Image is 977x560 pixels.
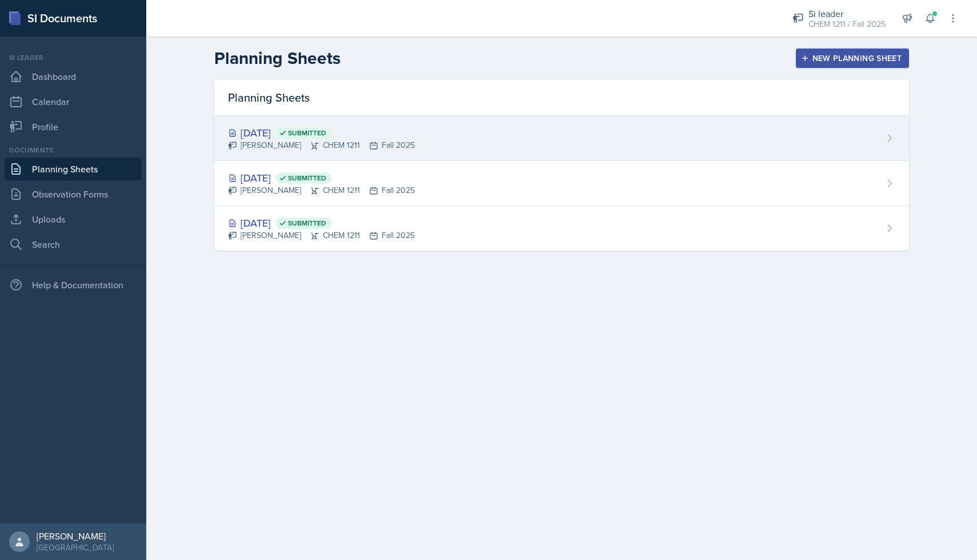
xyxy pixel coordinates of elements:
[288,128,326,138] span: Submitted
[808,18,886,30] div: CHEM 1211 / Fall 2025
[214,206,909,251] a: [DATE] Submitted [PERSON_NAME]CHEM 1211Fall 2025
[5,90,142,113] a: Calendar
[5,208,142,231] a: Uploads
[5,53,142,63] div: Si leader
[228,229,415,241] div: [PERSON_NAME] CHEM 1211 Fall 2025
[228,184,415,196] div: [PERSON_NAME] CHEM 1211 Fall 2025
[214,48,341,69] h2: Planning Sheets
[803,54,902,63] div: New Planning Sheet
[808,7,886,21] div: Si leader
[37,530,114,542] div: [PERSON_NAME]
[288,174,326,183] span: Submitted
[228,125,415,140] div: [DATE]
[228,170,415,186] div: [DATE]
[5,273,142,296] div: Help & Documentation
[5,145,142,155] div: Documents
[5,158,142,180] a: Planning Sheets
[5,183,142,206] a: Observation Forms
[214,116,909,161] a: [DATE] Submitted [PERSON_NAME]CHEM 1211Fall 2025
[5,233,142,256] a: Search
[5,65,142,88] a: Dashboard
[214,161,909,206] a: [DATE] Submitted [PERSON_NAME]CHEM 1211Fall 2025
[214,80,909,116] div: Planning Sheets
[5,115,142,138] a: Profile
[37,542,114,553] div: [GEOGRAPHIC_DATA]
[288,219,326,228] span: Submitted
[228,139,415,151] div: [PERSON_NAME] CHEM 1211 Fall 2025
[228,215,415,231] div: [DATE]
[796,49,909,68] button: New Planning Sheet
